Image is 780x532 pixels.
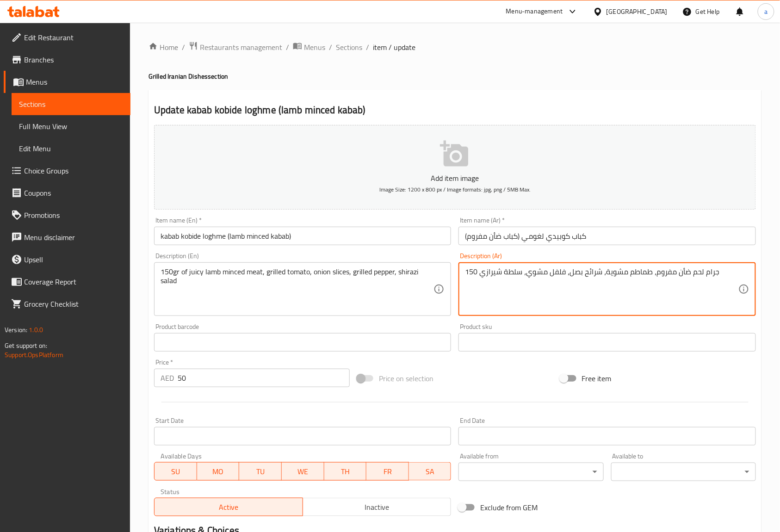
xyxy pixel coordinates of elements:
[182,42,185,53] li: /
[154,125,756,210] button: Add item imageImage Size: 1200 x 800 px / Image formats: jpg, png / 5MB Max.
[4,182,130,204] a: Coupons
[197,462,240,481] button: MO
[293,41,325,53] a: Menus
[24,32,123,43] span: Edit Restaurant
[200,42,282,53] span: Restaurants management
[480,502,538,513] span: Exclude from GEM
[324,462,367,481] button: TH
[4,71,130,93] a: Menus
[285,465,321,478] span: WE
[582,373,612,384] span: Free item
[5,340,47,352] span: Get support on:
[24,54,123,65] span: Branches
[458,333,755,352] input: Please enter product sku
[379,184,531,195] span: Image Size: 1200 x 800 px / Image formats: jpg, png / 5MB Max.
[366,42,369,53] li: /
[4,226,130,248] a: Menu disclaimer
[5,324,27,336] span: Version:
[370,465,405,478] span: FR
[158,501,299,514] span: Active
[149,41,761,53] nav: breadcrumb
[154,333,451,352] input: Please enter product barcode
[607,6,668,17] div: [GEOGRAPHIC_DATA]
[286,42,289,53] li: /
[506,6,563,17] div: Menu-management
[154,103,756,117] h2: Update kabab kobide loghme (lamb minced kabab)
[24,210,123,221] span: Promotions
[4,204,130,226] a: Promotions
[24,254,123,265] span: Upsell
[24,187,123,198] span: Coupons
[19,143,123,154] span: Edit Menu
[458,463,603,481] div: ​
[413,465,448,478] span: SA
[336,42,362,53] a: Sections
[161,267,433,311] textarea: 150gr of juicy lamb minced meat, grilled tomato, onion slices, grilled pepper, shirazi salad
[24,298,123,309] span: Grocery Checklist
[158,465,193,478] span: SU
[4,248,130,271] a: Upsell
[161,372,174,384] p: AED
[4,160,130,182] a: Choice Groups
[26,76,123,87] span: Menus
[373,42,415,53] span: item / update
[154,498,303,516] button: Active
[178,369,350,387] input: Please enter price
[611,463,756,481] div: ​
[465,267,738,311] textarea: 150 جرام لحم ضأن مفروم، طماطم مشوية، شرائح بصل، فلفل مشوي، سلطة شيرازي
[307,501,448,514] span: Inactive
[4,293,130,315] a: Grocery Checklist
[24,276,123,287] span: Coverage Report
[12,115,130,137] a: Full Menu View
[149,72,761,81] h4: Grilled Iranian Dishes section
[458,227,755,245] input: Enter name Ar
[24,165,123,176] span: Choice Groups
[24,232,123,243] span: Menu disclaimer
[5,349,63,361] a: Support.OpsPlatform
[189,41,282,53] a: Restaurants management
[168,173,742,184] p: Add item image
[154,462,197,481] button: SU
[4,26,130,49] a: Edit Restaurant
[201,465,236,478] span: MO
[303,498,452,516] button: Inactive
[149,42,178,53] a: Home
[329,42,332,53] li: /
[4,271,130,293] a: Coverage Report
[154,227,451,245] input: Enter name En
[366,462,409,481] button: FR
[409,462,452,481] button: SA
[304,42,325,53] span: Menus
[764,6,768,17] span: a
[19,121,123,132] span: Full Menu View
[328,465,363,478] span: TH
[282,462,324,481] button: WE
[379,373,433,384] span: Price on selection
[239,462,282,481] button: TU
[243,465,278,478] span: TU
[19,99,123,110] span: Sections
[12,93,130,115] a: Sections
[4,49,130,71] a: Branches
[12,137,130,160] a: Edit Menu
[29,324,43,336] span: 1.0.0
